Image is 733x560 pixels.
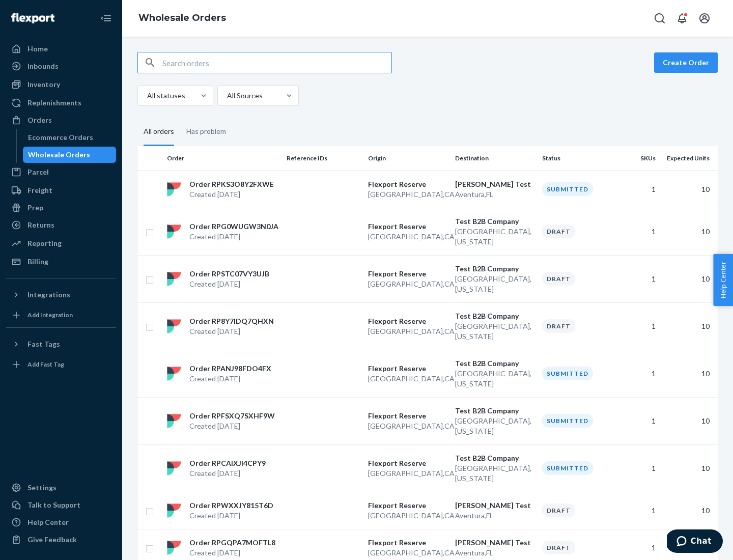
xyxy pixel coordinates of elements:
div: Inventory [27,79,60,90]
td: 10 [660,397,718,444]
p: Order RPCAIXJI4CPY9 [189,458,266,468]
td: 10 [660,350,718,397]
a: Wholesale Orders [138,12,226,23]
button: Fast Tags [6,336,116,352]
p: Flexport Reserve [368,538,447,548]
p: Test B2B Company [455,406,534,416]
div: Replenishments [27,98,81,108]
td: 10 [660,444,718,492]
input: All Sources [226,91,227,101]
div: Prep [27,203,43,213]
p: Test B2B Company [455,216,534,227]
p: Created [DATE] [189,468,266,479]
div: Talk to Support [27,500,80,510]
input: All statuses [146,91,147,101]
button: Open Search Box [650,8,670,29]
img: flexport logo [167,414,181,428]
p: Created [DATE] [189,511,273,521]
img: flexport logo [167,541,181,555]
div: Billing [27,257,48,267]
ol: breadcrumbs [130,4,234,33]
div: Parcel [27,167,49,177]
div: All orders [144,118,174,146]
p: Order RPWXXJY815T6D [189,500,273,511]
td: 10 [660,492,718,529]
a: Prep [6,200,116,216]
a: Orders [6,112,116,128]
p: Flexport Reserve [368,500,447,511]
div: Help Center [27,517,69,527]
th: SKUs [619,146,660,171]
p: Aventura , FL [455,189,534,200]
td: 10 [660,255,718,302]
p: Flexport Reserve [368,316,447,326]
div: Submitted [542,461,593,475]
div: Add Integration [27,311,73,319]
button: Give Feedback [6,531,116,548]
img: flexport logo [167,461,181,475]
button: Open account menu [694,8,715,29]
img: flexport logo [167,272,181,286]
div: Submitted [542,182,593,196]
div: Reporting [27,238,62,248]
div: Draft [542,503,575,517]
a: Reporting [6,235,116,251]
p: [GEOGRAPHIC_DATA] , CA [368,511,447,521]
td: 1 [619,255,660,302]
p: Aventura , FL [455,511,534,521]
p: Flexport Reserve [368,269,447,279]
img: Flexport logo [11,13,54,23]
a: Settings [6,480,116,496]
p: Order RPSTC07VY3UJB [189,269,269,279]
p: Created [DATE] [189,279,269,289]
img: flexport logo [167,225,181,239]
button: Help Center [713,254,733,306]
p: Created [DATE] [189,232,278,242]
a: Home [6,41,116,57]
p: [GEOGRAPHIC_DATA] , CA [368,189,447,200]
p: Test B2B Company [455,453,534,463]
div: Submitted [542,367,593,380]
div: Integrations [27,290,70,300]
th: Expected Units [660,146,718,171]
td: 1 [619,397,660,444]
div: Add Fast Tag [27,360,64,369]
a: Inventory [6,76,116,93]
th: Origin [364,146,451,171]
p: Test B2B Company [455,358,534,369]
th: Status [538,146,619,171]
input: Search orders [162,52,391,73]
td: 1 [619,208,660,255]
p: Created [DATE] [189,326,274,337]
p: Flexport Reserve [368,458,447,468]
div: Orders [27,115,52,125]
p: [PERSON_NAME] Test [455,538,534,548]
a: Billing [6,254,116,270]
p: Created [DATE] [189,374,271,384]
div: Draft [542,272,575,286]
iframe: Opens a widget where you can chat to one of our agents [667,529,723,555]
p: Test B2B Company [455,311,534,321]
p: [GEOGRAPHIC_DATA] , CA [368,548,447,558]
th: Reference IDs [283,146,364,171]
p: Created [DATE] [189,421,275,431]
p: Order RPANJ98FDO4FX [189,363,271,374]
a: Replenishments [6,95,116,111]
p: [GEOGRAPHIC_DATA] , CA [368,326,447,337]
th: Destination [451,146,538,171]
a: Add Fast Tag [6,356,116,373]
td: 1 [619,171,660,208]
p: [GEOGRAPHIC_DATA] , CA [368,421,447,431]
td: 1 [619,492,660,529]
td: 1 [619,350,660,397]
img: flexport logo [167,367,181,381]
div: Ecommerce Orders [28,132,93,143]
p: [GEOGRAPHIC_DATA] , CA [368,374,447,384]
a: Wholesale Orders [23,147,117,163]
p: Order RPGQPA7MOFTL8 [189,538,275,548]
div: Returns [27,220,54,230]
p: Created [DATE] [189,548,275,558]
a: Ecommerce Orders [23,129,117,146]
